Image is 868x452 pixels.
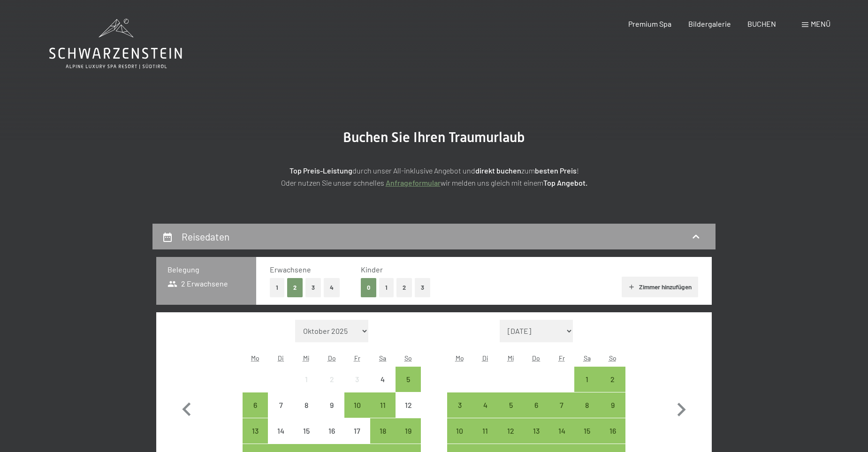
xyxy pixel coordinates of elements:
[499,427,522,451] div: 12
[294,418,319,444] div: Anreise nicht möglich
[475,166,521,175] strong: direkt buchen
[574,367,600,392] div: Anreise möglich
[482,354,488,362] abbr: Dienstag
[396,418,421,444] div: Sun Oct 19 2025
[278,354,284,362] abbr: Dienstag
[525,427,548,451] div: 13
[354,354,360,362] abbr: Freitag
[601,401,624,425] div: 9
[243,418,268,444] div: Anreise möglich
[574,392,600,418] div: Sat Nov 08 2025
[371,401,395,425] div: 11
[344,367,370,392] div: Fri Oct 03 2025
[535,166,577,175] strong: besten Preis
[345,376,369,399] div: 3
[320,376,343,399] div: 2
[559,354,565,362] abbr: Freitag
[370,392,396,418] div: Anreise möglich
[379,278,394,297] button: 1
[344,367,370,392] div: Anreise nicht möglich
[344,392,370,418] div: Anreise möglich
[386,178,441,187] a: Anfrageformular
[498,392,523,418] div: Anreise möglich
[600,418,625,444] div: Sun Nov 16 2025
[524,418,549,444] div: Thu Nov 13 2025
[270,278,284,297] button: 1
[294,418,319,444] div: Wed Oct 15 2025
[525,401,548,425] div: 6
[622,277,698,297] button: Zimmer hinzufügen
[270,265,311,274] span: Erwachsene
[575,401,599,425] div: 8
[549,418,574,444] div: Fri Nov 14 2025
[361,278,376,297] button: 0
[498,392,523,418] div: Wed Nov 05 2025
[396,367,421,392] div: Anreise möglich
[294,392,319,418] div: Anreise nicht möglich
[575,427,599,451] div: 15
[472,418,498,444] div: Tue Nov 11 2025
[447,418,472,444] div: Mon Nov 10 2025
[319,367,344,392] div: Thu Oct 02 2025
[379,354,386,362] abbr: Samstag
[319,392,344,418] div: Anreise nicht möglich
[345,427,369,451] div: 17
[345,401,369,425] div: 10
[295,427,318,451] div: 15
[344,418,370,444] div: Anreise nicht möglich
[508,354,514,362] abbr: Mittwoch
[600,367,625,392] div: Anreise möglich
[396,401,420,425] div: 12
[268,418,293,444] div: Anreise nicht möglich
[473,427,497,451] div: 11
[243,392,268,418] div: Anreise möglich
[324,278,340,297] button: 4
[584,354,591,362] abbr: Samstag
[472,418,498,444] div: Anreise möglich
[243,392,268,418] div: Mon Oct 06 2025
[396,418,421,444] div: Anreise möglich
[575,376,599,399] div: 1
[268,392,293,418] div: Tue Oct 07 2025
[396,392,421,418] div: Anreise nicht möglich
[289,166,352,175] strong: Top Preis-Leistung
[243,418,268,444] div: Mon Oct 13 2025
[415,278,430,297] button: 3
[532,354,540,362] abbr: Donnerstag
[688,19,731,28] span: Bildergalerie
[543,178,587,187] strong: Top Angebot.
[524,392,549,418] div: Thu Nov 06 2025
[361,265,383,274] span: Kinder
[549,392,574,418] div: Fri Nov 07 2025
[396,367,421,392] div: Sun Oct 05 2025
[344,418,370,444] div: Fri Oct 17 2025
[747,19,776,28] span: BUCHEN
[404,354,412,362] abbr: Sonntag
[244,401,267,425] div: 6
[600,418,625,444] div: Anreise möglich
[549,392,574,418] div: Anreise möglich
[601,376,624,399] div: 2
[168,264,245,275] h3: Belegung
[269,401,292,425] div: 7
[447,418,472,444] div: Anreise möglich
[549,418,574,444] div: Anreise möglich
[294,367,319,392] div: Anreise nicht möglich
[628,19,671,28] a: Premium Spa
[199,165,669,188] p: durch unser All-inklusive Angebot und zum ! Oder nutzen Sie unser schnelles wir melden uns gleich...
[550,401,573,425] div: 7
[396,427,420,451] div: 19
[295,376,318,399] div: 1
[574,367,600,392] div: Sat Nov 01 2025
[268,392,293,418] div: Anreise nicht möglich
[268,418,293,444] div: Tue Oct 14 2025
[371,376,395,399] div: 4
[370,367,396,392] div: Sat Oct 04 2025
[601,427,624,451] div: 16
[498,418,523,444] div: Wed Nov 12 2025
[447,392,472,418] div: Anreise möglich
[609,354,617,362] abbr: Sonntag
[251,354,259,362] abbr: Montag
[600,367,625,392] div: Sun Nov 02 2025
